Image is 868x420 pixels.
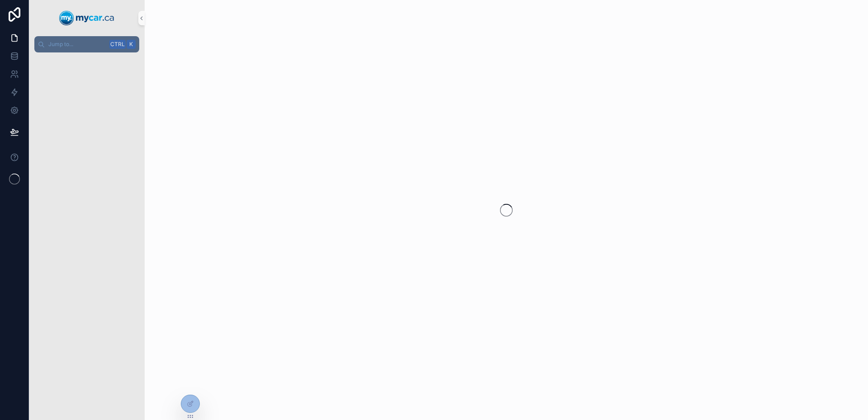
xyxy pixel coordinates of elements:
button: Jump to...CtrlK [34,36,139,52]
span: K [127,41,135,48]
span: Ctrl [109,40,126,49]
img: App logo [59,11,114,25]
span: Jump to... [48,41,106,48]
div: scrollable content [29,52,145,69]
